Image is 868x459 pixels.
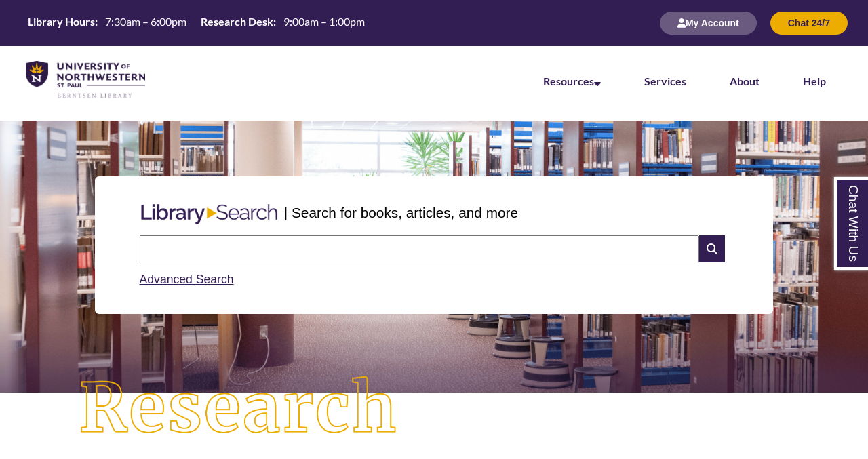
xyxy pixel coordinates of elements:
th: Library Hours: [22,14,100,29]
a: Chat 24/7 [770,17,848,28]
img: Libary Search [134,199,284,230]
a: Resources [543,75,601,87]
table: Hours Today [22,14,370,31]
a: About [730,75,759,87]
button: My Account [660,12,757,35]
p: | Search for books, articles, and more [284,202,518,223]
span: 7:30am – 6:00pm [105,15,186,28]
a: My Account [660,17,757,28]
i: Search [699,235,725,262]
a: Help [803,75,826,87]
th: Research Desk: [195,14,278,29]
button: Chat 24/7 [770,12,848,35]
a: Advanced Search [140,273,234,286]
span: 9:00am – 1:00pm [283,15,365,28]
img: UNWSP Library Logo [26,61,145,99]
a: Hours Today [22,14,370,33]
a: Services [644,75,686,87]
